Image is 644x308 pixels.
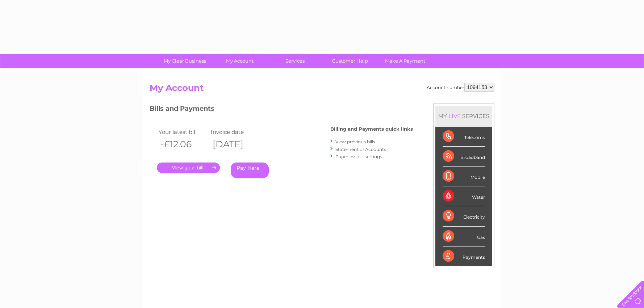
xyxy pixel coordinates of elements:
[265,54,325,68] a: Services
[209,137,261,152] th: [DATE]
[335,147,386,152] a: Statement of Accounts
[150,83,494,97] h2: My Account
[210,54,270,68] a: My Account
[150,104,413,116] h3: Bills and Payments
[443,246,485,266] div: Payments
[375,54,435,68] a: Make A Payment
[443,166,485,186] div: Mobile
[335,139,375,144] a: View previous bills
[447,113,462,119] div: LIVE
[335,154,382,159] a: Paperless bill settings
[427,83,494,92] div: Account number
[157,137,209,152] th: -£12.06
[209,127,261,137] td: Invoice date
[155,54,215,68] a: My Clear Business
[157,163,220,173] a: .
[231,163,269,178] a: Pay Here
[443,147,485,166] div: Broadband
[435,106,492,126] div: MY SERVICES
[443,186,485,206] div: Water
[443,206,485,226] div: Electricity
[330,126,413,132] h4: Billing and Payments quick links
[443,227,485,246] div: Gas
[320,54,380,68] a: Customer Help
[443,127,485,147] div: Telecoms
[157,127,209,137] td: Your latest bill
